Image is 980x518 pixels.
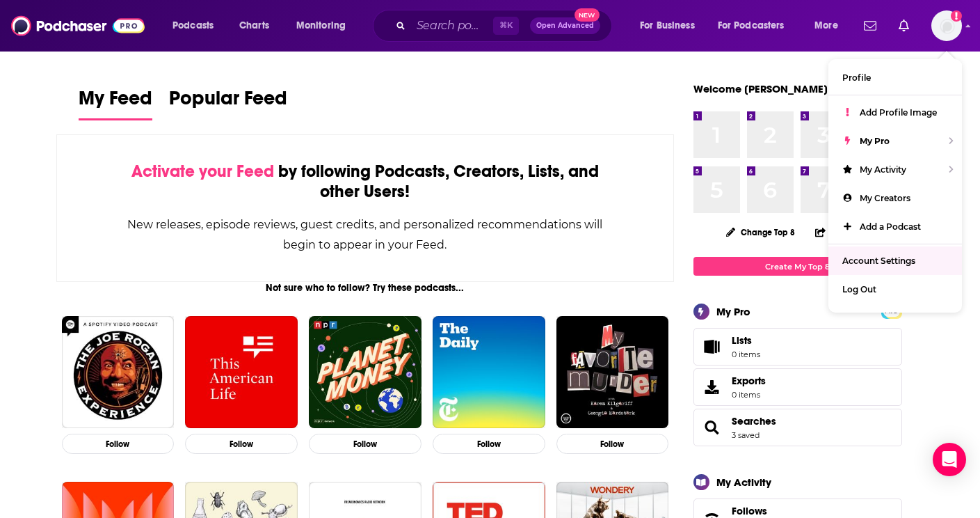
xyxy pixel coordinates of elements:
[828,246,962,275] a: Account Settings
[536,22,594,29] span: Open Advanced
[169,86,287,120] a: Popular Feed
[287,15,364,37] button: open menu
[386,10,625,42] div: Search podcasts, credits, & more...
[79,86,152,118] span: My Feed
[433,434,545,454] button: Follow
[556,316,669,429] img: My Favorite Murder with Karen Kilgariff and Georgia Hardstark
[433,316,545,429] img: The Daily
[709,15,805,37] button: open menu
[814,219,877,246] button: Share Top 8
[842,72,871,83] span: Profile
[718,223,804,241] button: Change Top 8
[858,14,882,38] a: Show notifications dropdown
[698,418,726,437] a: Searches
[62,316,175,429] img: The Joe Rogan Experience
[575,8,600,22] span: New
[842,256,915,266] span: Account Settings
[131,161,274,182] span: Activate your Feed
[732,375,766,387] span: Exports
[732,505,767,517] span: Follows
[732,415,776,427] a: Searches
[828,184,962,212] a: My Creators
[411,15,493,37] input: Search podcasts, credits, & more...
[62,434,175,454] button: Follow
[530,17,600,34] button: Open AdvancedNew
[860,221,921,232] span: Add a Podcast
[842,284,876,295] span: Log Out
[296,16,346,36] span: Monitoring
[951,10,962,22] svg: Add a profile image
[933,443,966,476] div: Open Intercom Messenger
[828,63,962,92] a: Profile
[185,316,298,429] img: This American Life
[732,430,760,440] a: 3 saved
[732,334,760,347] span: Lists
[693,328,902,366] a: Lists
[931,10,962,41] button: Show profile menu
[693,409,902,446] span: Searches
[693,257,902,276] a: Create My Top 8
[698,337,726,356] span: Lists
[931,10,962,41] span: Logged in as vickers
[172,16,214,36] span: Podcasts
[860,193,910,203] span: My Creators
[883,306,900,316] a: PRO
[630,15,712,37] button: open menu
[732,350,760,359] span: 0 items
[309,316,421,429] img: Planet Money
[732,390,766,400] span: 0 items
[716,476,771,489] div: My Activity
[732,505,860,517] a: Follows
[860,136,890,146] span: My Pro
[828,98,962,127] a: Add Profile Image
[828,59,962,313] ul: Show profile menu
[79,86,152,120] a: My Feed
[169,86,287,118] span: Popular Feed
[698,377,726,397] span: Exports
[493,17,519,35] span: ⌘ K
[828,212,962,241] a: Add a Podcast
[814,16,838,36] span: More
[860,164,906,175] span: My Activity
[640,16,695,36] span: For Business
[693,368,902,406] a: Exports
[716,305,750,318] div: My Pro
[931,10,962,41] img: User Profile
[732,334,752,347] span: Lists
[893,14,915,38] a: Show notifications dropdown
[309,434,421,454] button: Follow
[860,107,937,118] span: Add Profile Image
[805,15,856,37] button: open menu
[693,82,831,95] a: Welcome [PERSON_NAME]!
[556,434,669,454] button: Follow
[230,15,278,37] a: Charts
[185,434,298,454] button: Follow
[718,16,785,36] span: For Podcasters
[239,16,269,36] span: Charts
[56,282,675,294] div: Not sure who to follow? Try these podcasts...
[127,162,604,202] div: by following Podcasts, Creators, Lists, and other Users!
[11,13,145,39] img: Podchaser - Follow, Share and Rate Podcasts
[163,15,232,37] button: open menu
[127,214,604,255] div: New releases, episode reviews, guest credits, and personalized recommendations will begin to appe...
